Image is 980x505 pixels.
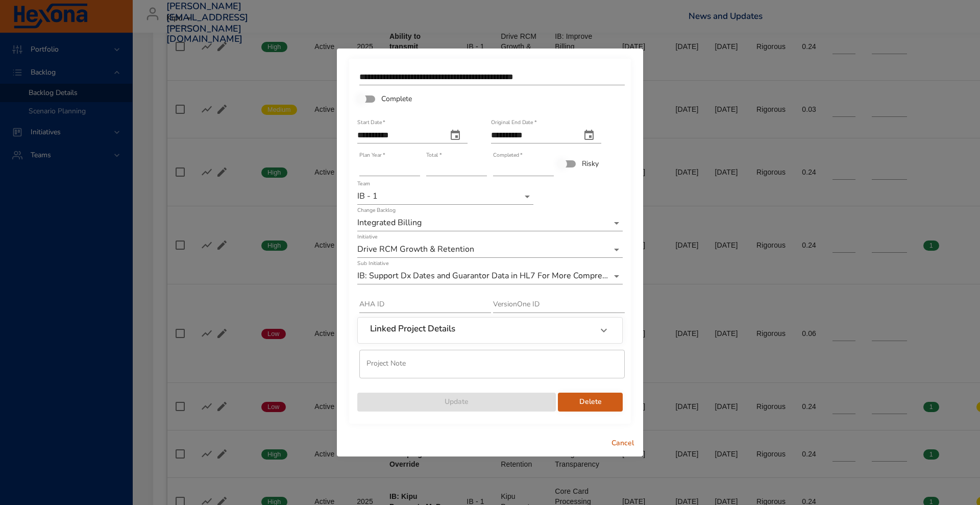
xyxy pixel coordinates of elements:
[610,437,635,450] span: Cancel
[558,393,623,412] button: Delete
[357,234,377,239] label: Initiative
[357,268,623,284] div: IB: Support Dx Dates and Guarantor Data in HL7 For More Comprehensive External Integrations
[426,152,442,158] label: Total
[357,188,533,205] div: IB - 1
[577,123,601,148] button: original end date
[370,324,455,334] h6: Linked Project Details
[606,434,639,453] button: Cancel
[582,158,599,169] span: Risky
[357,207,396,213] label: Change Backlog
[359,152,385,158] label: Plan Year
[357,215,623,231] div: Integrated Billing
[357,181,370,186] label: Team
[491,119,536,125] label: Original End Date
[357,260,388,266] label: Sub Initiative
[381,93,412,104] span: Complete
[357,242,623,258] div: Drive RCM Growth & Retention
[566,396,615,408] span: Delete
[357,119,385,125] label: Start Date
[358,318,622,343] div: Linked Project Details
[443,123,468,148] button: start date
[493,152,523,158] label: Completed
